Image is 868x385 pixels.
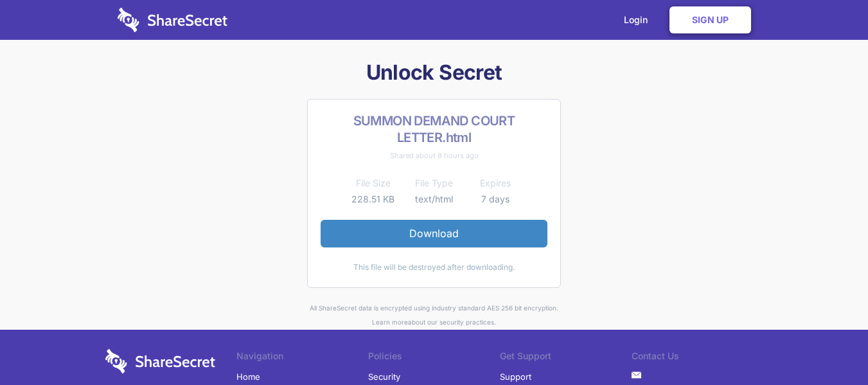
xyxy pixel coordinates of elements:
[372,318,408,326] a: Learn more
[342,192,403,207] td: 228.51 KB
[500,349,632,367] li: Get Support
[321,260,547,274] div: This file will be destroyed after downloading.
[321,148,547,163] div: Shared about 8 hours ago
[105,349,215,373] img: logo-wordmark-white-trans-d4663122ce5f474addd5e946df7df03e33cb6a1c49d2221995e7729f52c070b2.svg
[118,8,227,32] img: logo-wordmark-white-trans-d4663122ce5f474addd5e946df7df03e33cb6a1c49d2221995e7729f52c070b2.svg
[100,301,768,330] div: All ShareSecret data is encrypted using industry standard AES 256 bit encryption. about our secur...
[465,175,526,191] th: Expires
[236,349,368,367] li: Navigation
[100,59,768,86] h1: Unlock Secret
[632,349,763,367] li: Contact Us
[669,6,751,33] a: Sign Up
[403,192,465,207] td: text/html
[321,112,547,146] h2: SUMMON DEMAND COURT LETTER.html
[403,175,465,191] th: File Type
[321,220,547,247] a: Download
[342,175,403,191] th: File Size
[465,192,526,207] td: 7 days
[368,349,500,367] li: Policies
